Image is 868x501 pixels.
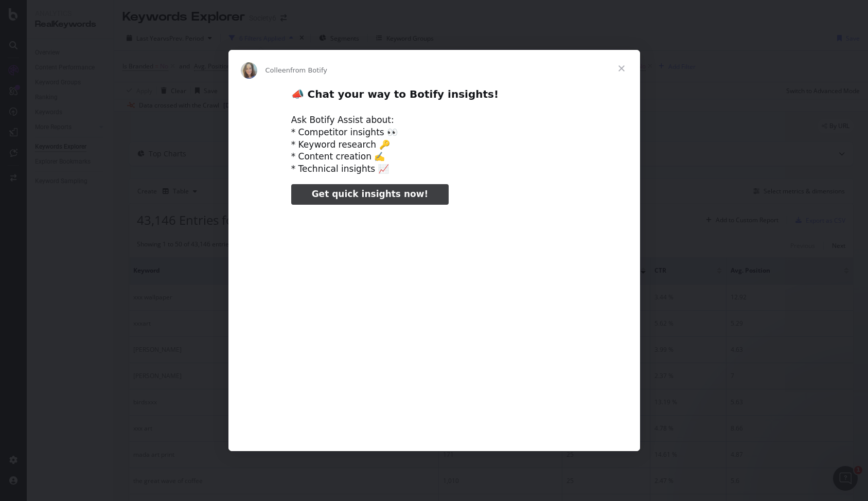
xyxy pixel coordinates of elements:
[241,62,257,79] img: Profile image for Colleen
[603,50,640,87] span: Close
[265,66,291,74] span: Colleen
[220,213,649,428] video: Play video
[291,114,577,175] div: Ask Botify Assist about: * Competitor insights 👀 * Keyword research 🔑 * Content creation ✍️ * Tec...
[291,87,577,106] h2: 📣 Chat your way to Botify insights!
[290,66,327,74] span: from Botify
[312,189,428,199] span: Get quick insights now!
[291,184,449,205] a: Get quick insights now!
